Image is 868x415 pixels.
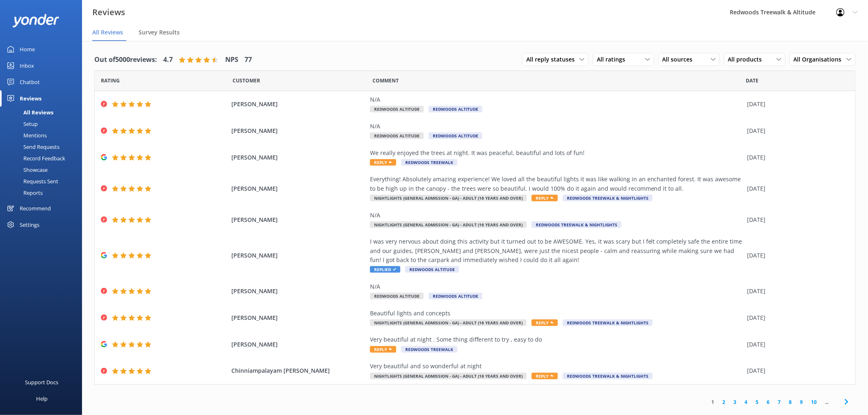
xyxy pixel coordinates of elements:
span: [PERSON_NAME] [231,313,366,322]
span: Survey Results [139,28,180,36]
div: [DATE] [747,126,845,135]
div: Showcase [5,164,48,176]
span: Redwoods Altitude [405,266,459,273]
div: N/A [370,95,743,104]
span: Reply [532,319,558,326]
span: Reply [370,159,396,166]
div: Help [36,390,48,407]
div: Record Feedback [5,153,65,164]
span: [PERSON_NAME] [231,184,366,193]
span: All Reviews [92,28,123,36]
span: ... [821,398,833,406]
span: Redwoods Altitude [370,106,424,112]
span: Redwoods Treewalk & Nightlights [563,319,653,326]
div: N/A [370,122,743,131]
a: All Reviews [5,107,82,118]
div: Settings [20,217,39,233]
div: Support Docs [25,374,59,390]
div: [DATE] [747,215,845,224]
a: 8 [785,398,796,406]
span: All reply statuses [526,55,580,64]
div: Send Requests [5,141,59,153]
span: [PERSON_NAME] [231,340,366,349]
div: Very beautiful and so wonderful at night [370,362,743,371]
a: 3 [730,398,741,406]
h4: NPS [225,55,238,65]
div: Requests Sent [5,176,58,187]
div: Reports [5,187,43,198]
div: Chatbot [20,74,40,90]
div: [DATE] [747,100,845,109]
span: Redwoods Altitude [429,293,482,299]
span: All sources [662,55,698,64]
span: [PERSON_NAME] [231,251,366,260]
span: [PERSON_NAME] [231,153,366,162]
a: Setup [5,118,82,130]
a: Mentions [5,130,82,141]
a: Reports [5,187,82,198]
span: [PERSON_NAME] [231,215,366,224]
a: 1 [708,398,719,406]
a: Record Feedback [5,153,82,164]
div: Very beautiful at night . Some thing different to try , easy to do [370,335,743,344]
span: Date [233,77,260,84]
a: 5 [752,398,763,406]
span: All ratings [597,55,630,64]
span: Nightlights (General Admission - GA) - Adult (16 years and over) [370,195,527,201]
div: Setup [5,118,38,130]
span: Question [373,77,399,84]
span: All products [728,55,767,64]
div: [DATE] [747,153,845,162]
span: [PERSON_NAME] [231,126,366,135]
a: Send Requests [5,141,82,153]
a: Showcase [5,164,82,176]
div: N/A [370,211,743,220]
div: Beautiful lights and concepts [370,309,743,318]
div: Recommend [20,200,51,217]
span: Redwoods Altitude [429,106,482,112]
span: Nightlights (General Admission - GA) - Adult (16 years and over) [370,319,527,326]
div: [DATE] [747,251,845,260]
span: Redwoods Treewalk & Nightlights [563,195,653,201]
span: Nightlights (General Admission - GA) - Adult (16 years and over) [370,373,527,379]
a: 6 [763,398,774,406]
span: Redwoods Altitude [370,132,424,139]
h4: 4.7 [163,55,173,65]
div: Reviews [20,90,41,107]
a: 7 [774,398,785,406]
span: Reply [532,373,558,379]
div: [DATE] [747,184,845,193]
div: [DATE] [747,366,845,375]
span: Redwoods Treewalk [401,346,457,353]
span: Date [101,77,120,84]
h4: Out of 5000 reviews: [94,55,157,65]
h4: 77 [244,55,252,65]
span: Reply [532,195,558,201]
span: Redwoods Treewalk & Nightlights [563,373,653,379]
span: Replied [370,266,400,273]
a: 9 [796,398,807,406]
span: Reply [370,346,396,353]
div: Home [20,41,35,57]
a: 4 [741,398,752,406]
div: I was very nervous about doing this activity but it turned out to be AWESOME. Yes, it was scary b... [370,237,743,265]
span: [PERSON_NAME] [231,100,366,109]
img: yonder-white-logo.png [12,14,59,27]
div: All Reviews [5,107,53,118]
div: [DATE] [747,287,845,296]
a: 10 [807,398,821,406]
span: Redwoods Treewalk [401,159,457,166]
span: Redwoods Altitude [429,132,482,139]
span: All Organisations [794,55,847,64]
a: 2 [719,398,730,406]
div: We really enjoyed the trees at night. It was peaceful, beautiful and lots of fun! [370,148,743,157]
span: Date [746,77,759,84]
a: Requests Sent [5,176,82,187]
div: Inbox [20,57,34,74]
span: Nightlights (General Admission - GA) - Adult (16 years and over) [370,221,527,228]
div: [DATE] [747,340,845,349]
div: Mentions [5,130,47,141]
div: Everything! Absolutely amazing experience! We loved all the beautiful lights it was like walking ... [370,175,743,193]
span: Redwoods Treewalk & Nightlights [532,221,621,228]
div: [DATE] [747,313,845,322]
